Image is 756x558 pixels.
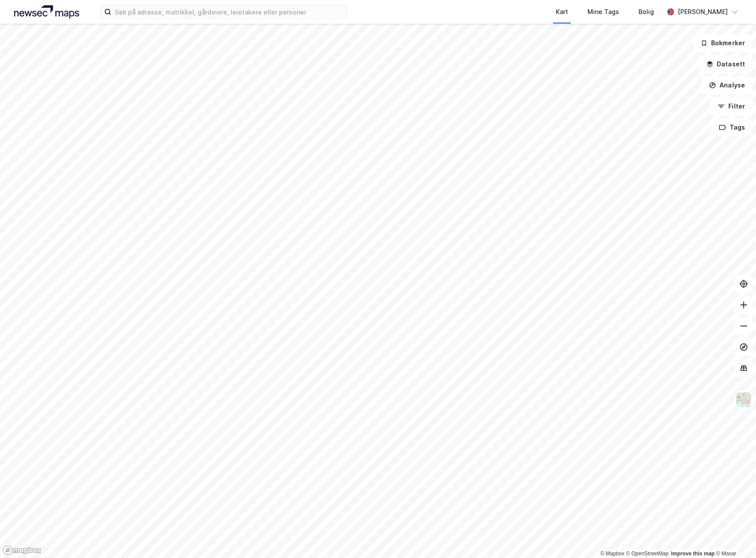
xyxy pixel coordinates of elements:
[600,551,624,557] a: Mapbox
[639,7,654,17] div: Bolig
[710,98,752,115] button: Filter
[693,34,752,52] button: Bokmerker
[556,7,568,17] div: Kart
[587,7,619,17] div: Mine Tags
[14,5,79,18] img: logo.a4113a55bc3d86da70a041830d287a7e.svg
[712,119,752,136] button: Tags
[3,545,41,555] a: Mapbox homepage
[712,516,756,558] iframe: Chat Widget
[701,76,752,94] button: Analyse
[699,55,752,73] button: Datasett
[626,551,669,557] a: OpenStreetMap
[678,7,728,17] div: [PERSON_NAME]
[111,5,346,18] input: Søk på adresse, matrikkel, gårdeiere, leietakere eller personer
[712,516,756,558] div: Kontrollprogram for chat
[671,551,715,557] a: Improve this map
[735,391,752,408] img: Z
